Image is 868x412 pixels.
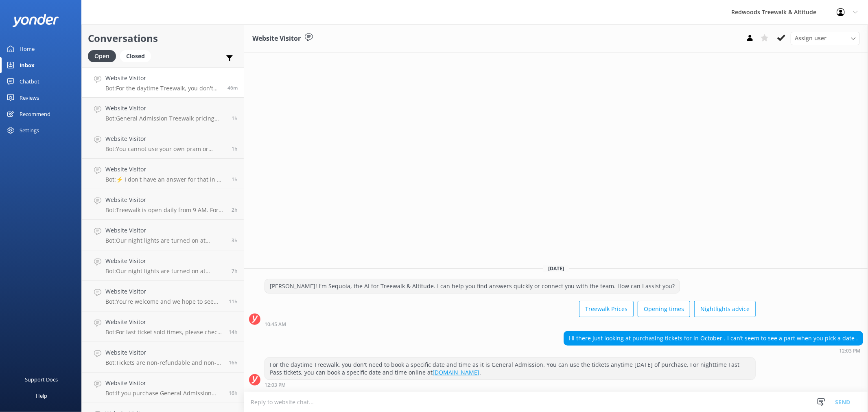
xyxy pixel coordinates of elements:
h4: Website Visitor [105,226,225,235]
h4: Website Visitor [105,348,223,357]
a: Website VisitorBot:Treewalk is open daily from 9 AM. For last ticket sold times, please check our... [82,189,244,220]
span: Sep 08 2025 11:17am (UTC +12:00) Pacific/Auckland [232,176,238,183]
div: Chatbot [20,73,39,90]
h4: Website Visitor [105,165,225,174]
button: Nightlights advice [694,301,756,317]
h4: Website Visitor [105,318,223,327]
span: Sep 08 2025 01:00am (UTC +12:00) Pacific/Auckland [229,298,238,305]
div: Sep 08 2025 12:03pm (UTC +12:00) Pacific/Auckland [564,348,863,353]
a: Website VisitorBot:Our night lights are turned on at sunset, and the night walk starts 20 minutes... [82,250,244,281]
a: Website VisitorBot:You're welcome and we hope to see you at [GEOGRAPHIC_DATA] & Altitude soon!11h [82,281,244,311]
a: Closed [120,51,155,60]
h4: Website Visitor [105,287,223,296]
strong: 12:03 PM [839,348,860,353]
div: Open [88,50,116,62]
a: Website VisitorBot:Tickets are non-refundable and non-transferable.16h [82,342,244,373]
div: Recommend [20,106,50,122]
div: Assign User [791,32,860,45]
p: Bot: You cannot use your own pram or stroller on the Treewalk. However, we provide custom-made st... [105,145,225,153]
strong: 12:03 PM [265,383,286,388]
div: Sep 08 2025 10:45am (UTC +12:00) Pacific/Auckland [265,321,756,327]
div: Sep 08 2025 12:03pm (UTC +12:00) Pacific/Auckland [265,382,756,388]
div: Closed [120,50,151,62]
button: Opening times [638,301,690,317]
span: Assign user [795,34,826,43]
p: Bot: If you purchase General Admission tickets onsite, you may need to wait in line, especially d... [105,390,223,397]
span: Sep 07 2025 10:46pm (UTC +12:00) Pacific/Auckland [229,329,238,335]
span: Sep 08 2025 11:48am (UTC +12:00) Pacific/Auckland [232,145,238,152]
div: Support Docs [25,371,58,388]
p: Bot: Treewalk is open daily from 9 AM. For last ticket sold times, please check our website FAQs ... [105,206,225,214]
span: Sep 08 2025 10:18am (UTC +12:00) Pacific/Auckland [232,206,238,213]
img: yonder-white-logo.png [12,14,59,27]
p: Bot: Our night lights are turned on at sunset, and the night walk starts 20 minutes thereafter. W... [105,267,225,275]
div: Help [36,388,47,404]
span: Sep 08 2025 09:02am (UTC +12:00) Pacific/Auckland [232,237,238,244]
p: Bot: General Admission Treewalk pricing starts at $42 for adults (16+ years) and $26 for children... [105,115,225,122]
button: Treewalk Prices [579,301,634,317]
div: Settings [20,122,39,138]
span: [DATE] [543,265,569,272]
p: Bot: You're welcome and we hope to see you at [GEOGRAPHIC_DATA] & Altitude soon! [105,298,223,305]
div: [PERSON_NAME]! I'm Sequoia, the AI for Treewalk & Altitude. I can help you find answers quickly o... [265,279,680,293]
h4: Website Visitor [105,379,223,388]
span: Sep 07 2025 08:33pm (UTC +12:00) Pacific/Auckland [229,390,238,397]
p: Bot: ⚡ I don't have an answer for that in my knowledge base. Please try and rephrase your questio... [105,176,225,183]
div: Reviews [20,90,39,106]
a: [DOMAIN_NAME] [433,368,479,376]
p: Bot: Tickets are non-refundable and non-transferable. [105,359,223,366]
a: Website VisitorBot:General Admission Treewalk pricing starts at $42 for adults (16+ years) and $2... [82,98,244,128]
h4: Website Visitor [105,256,225,265]
a: Website VisitorBot:Our night lights are turned on at sunset, and the night walk starts 20 minutes... [82,220,244,250]
span: Sep 08 2025 05:07am (UTC +12:00) Pacific/Auckland [232,267,238,274]
a: Website VisitorBot:For last ticket sold times, please check our website FAQs [URL][DOMAIN_NAME].14h [82,311,244,342]
p: Bot: For the daytime Treewalk, you don't need to book a specific date and time as it is General A... [105,85,221,92]
div: Inbox [20,57,35,73]
div: Hi there just looking at purchasing tickets for in October . I can’t seem to see a part when you ... [564,331,863,345]
div: Home [20,41,35,57]
a: Open [88,51,120,60]
span: Sep 07 2025 08:44pm (UTC +12:00) Pacific/Auckland [229,359,238,366]
a: Website VisitorBot:⚡ I don't have an answer for that in my knowledge base. Please try and rephras... [82,159,244,189]
a: Website VisitorBot:You cannot use your own pram or stroller on the Treewalk. However, we provide ... [82,128,244,159]
h4: Website Visitor [105,104,225,113]
span: Sep 08 2025 11:49am (UTC +12:00) Pacific/Auckland [232,115,238,122]
p: Bot: Our night lights are turned on at sunset, and the night walk starts 20 minutes thereafter. W... [105,237,225,244]
a: Website VisitorBot:If you purchase General Admission tickets onsite, you may need to wait in line... [82,373,244,403]
div: For the daytime Treewalk, you don't need to book a specific date and time as it is General Admiss... [265,358,755,379]
h4: Website Visitor [105,195,225,204]
span: Sep 08 2025 12:03pm (UTC +12:00) Pacific/Auckland [227,84,238,91]
h4: Website Visitor [105,74,221,83]
h3: Website Visitor [252,33,301,44]
p: Bot: For last ticket sold times, please check our website FAQs [URL][DOMAIN_NAME]. [105,329,223,336]
a: Website VisitorBot:For the daytime Treewalk, you don't need to book a specific date and time as i... [82,67,244,98]
strong: 10:45 AM [265,322,286,327]
h4: Website Visitor [105,134,225,143]
h2: Conversations [88,31,238,46]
